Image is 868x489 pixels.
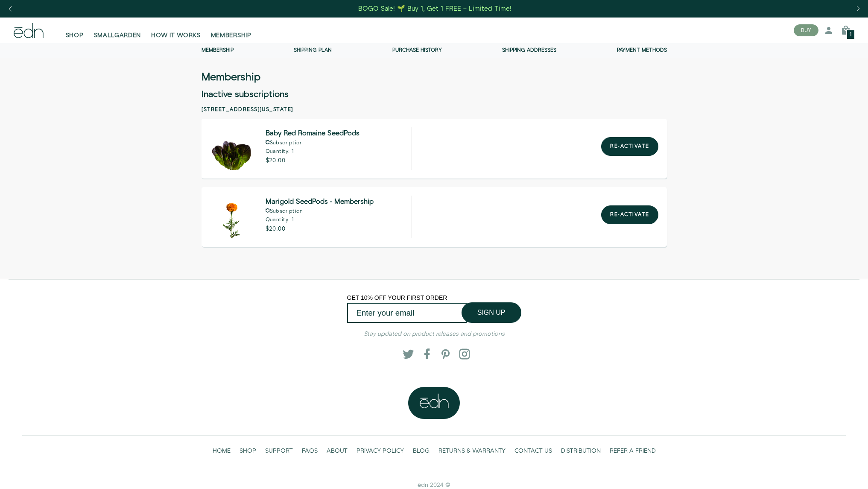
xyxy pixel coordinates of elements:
[413,447,430,455] span: BLOG
[357,2,512,15] a: BOGO Sale! 🌱 Buy 1, Get 1 FREE – Limited Time!
[265,447,293,455] span: SUPPORT
[462,302,521,323] button: SIGN UP
[617,47,667,54] a: Payment methods
[266,140,359,146] p: Subscription
[240,447,256,455] span: SHOP
[408,442,434,460] a: BLOG
[235,442,260,460] a: SHOP
[211,31,251,40] span: MEMBERSHIP
[213,447,231,455] span: HOME
[502,47,556,54] a: Shipping addresses
[347,303,467,323] input: Enter your email
[556,442,605,460] a: DISTRIBUTION
[294,47,332,54] a: Shipping Plan
[364,330,505,338] em: Stay updated on product releases and promotions
[392,47,442,54] a: Purchase history
[210,127,253,170] img: Baby Red Romaine SeedPods
[206,21,257,40] a: MEMBERSHIP
[322,442,352,460] a: ABOUT
[202,90,667,99] h2: Inactive subscriptions
[357,447,404,455] span: PRIVACY POLICY
[358,4,511,13] div: BOGO Sale! 🌱 Buy 1, Get 1 FREE – Limited Time!
[514,447,552,455] span: CONTACT US
[208,442,235,460] a: HOME
[561,447,601,455] span: DISTRIBUTION
[61,21,89,40] a: SHOP
[352,442,408,460] a: PRIVACY POLICY
[510,442,556,460] a: CONTACT US
[66,31,84,40] span: SHOP
[210,196,253,238] img: Marigold SeedPods - Membership
[347,294,447,301] span: GET 10% OFF YOUR FIRST ORDER
[434,442,510,460] a: RETURNS & WARRANTY
[89,21,146,40] a: SMALLGARDEN
[438,447,506,455] span: RETURNS & WARRANTY
[266,217,374,223] p: Quantity: 1
[601,137,658,156] button: Re-activate
[801,463,859,485] iframe: Opens a widget where you can find more information
[266,226,374,232] p: $20.00
[302,447,318,455] span: FAQS
[266,158,359,164] p: $20.00
[605,442,660,460] a: REFER A FRIEND
[266,149,359,154] p: Quantity: 1
[266,208,374,214] p: Subscription
[297,442,322,460] a: FAQS
[260,442,297,460] a: SUPPORT
[327,447,348,455] span: ABOUT
[850,32,852,37] span: 1
[794,24,818,36] button: BUY
[202,47,234,54] a: Membership
[266,131,359,137] span: Baby Red Romaine SeedPods
[151,31,200,40] span: HOW IT WORKS
[94,31,141,40] span: SMALLGARDEN
[146,21,205,40] a: HOW IT WORKS
[202,73,260,82] h3: Membership
[266,199,374,205] span: Marigold SeedPods - Membership
[202,106,667,114] h2: [STREET_ADDRESS][US_STATE]
[610,447,656,455] span: REFER A FRIEND
[601,205,658,224] button: Re-activate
